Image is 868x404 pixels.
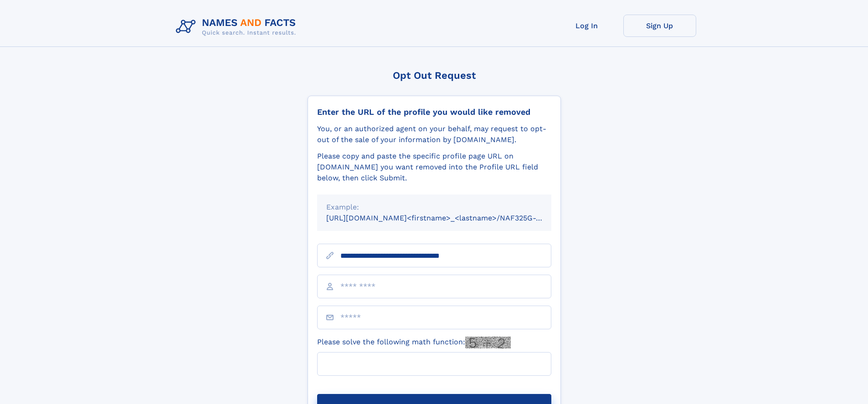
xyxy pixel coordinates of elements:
div: Enter the URL of the profile you would like removed [317,107,551,117]
div: Please copy and paste the specific profile page URL on [DOMAIN_NAME] you want removed into the Pr... [317,151,551,184]
a: Sign Up [623,15,696,37]
div: Opt Out Request [308,70,561,81]
a: Log In [550,15,623,37]
label: Please solve the following math function: [317,337,511,348]
div: You, or an authorized agent on your behalf, may request to opt-out of the sale of your informatio... [317,123,551,145]
div: Example: [326,202,542,213]
small: [URL][DOMAIN_NAME]<firstname>_<lastname>/NAF325G-xxxxxxxx [326,214,569,222]
img: Logo Names and Facts [172,15,303,39]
